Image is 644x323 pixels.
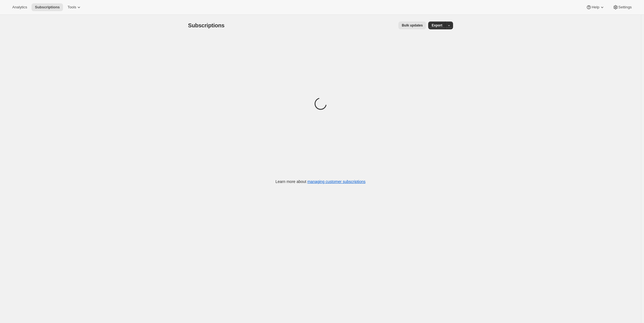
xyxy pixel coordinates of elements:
[592,5,599,9] span: Help
[398,21,426,29] button: Bulk updates
[432,23,442,28] span: Export
[32,3,63,11] button: Subscriptions
[9,3,30,11] button: Analytics
[35,5,60,9] span: Subscriptions
[64,3,85,11] button: Tools
[275,179,365,184] p: Learn more about
[428,21,446,29] button: Export
[67,5,76,9] span: Tools
[583,3,608,11] button: Help
[609,3,635,11] button: Settings
[307,179,365,184] a: managing customer subscriptions
[618,5,632,9] span: Settings
[402,23,423,28] span: Bulk updates
[188,22,225,28] span: Subscriptions
[12,5,27,9] span: Analytics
